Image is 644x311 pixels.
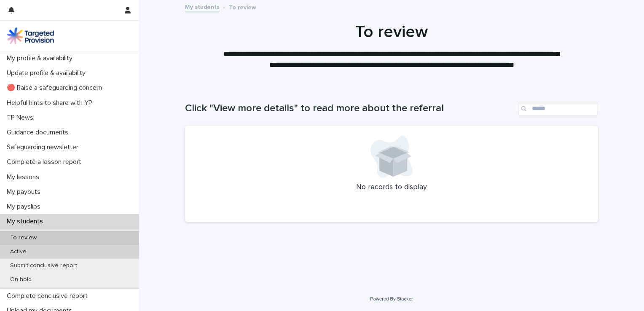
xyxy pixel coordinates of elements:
p: My profile & availability [3,54,79,62]
p: Update profile & availability [3,69,92,77]
p: Active [3,248,33,255]
p: Safeguarding newsletter [3,143,85,151]
a: Powered By Stacker [370,296,413,301]
img: M5nRWzHhSzIhMunXDL62 [7,27,54,44]
p: Helpful hints to share with YP [3,99,99,107]
p: To review [3,234,43,241]
h1: Click "View more details" to read more about the referral [185,102,515,115]
p: To review [229,2,256,11]
p: TP News [3,114,40,122]
p: My students [3,217,50,225]
p: Complete a lesson report [3,158,88,166]
p: 🔴 Raise a safeguarding concern [3,84,109,92]
p: Complete conclusive report [3,292,94,300]
p: Guidance documents [3,129,75,137]
input: Search [518,102,598,115]
a: My students [185,2,220,11]
p: On hold [3,276,38,283]
p: Submit conclusive report [3,262,84,269]
p: No records to display [195,183,588,192]
h1: To review [185,22,598,42]
p: My lessons [3,173,46,181]
p: My payslips [3,203,47,211]
p: My payouts [3,188,47,196]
